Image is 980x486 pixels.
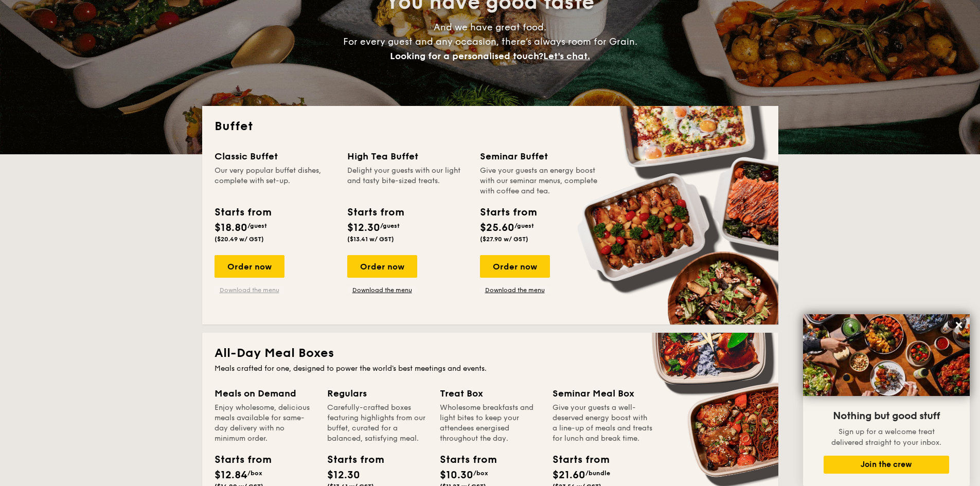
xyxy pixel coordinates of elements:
h2: Buffet [215,118,766,135]
span: /box [473,470,488,477]
img: DSC07876-Edit02-Large.jpeg [803,314,970,396]
span: $21.60 [553,469,585,481]
div: High Tea Buffet [347,149,468,164]
span: Looking for a personalised touch? [390,50,543,62]
span: /guest [247,222,267,229]
button: Join the crew [824,456,949,474]
div: Classic Buffet [215,149,335,164]
span: /guest [514,222,534,229]
span: ($27.90 w/ GST) [480,236,528,243]
div: Starts from [347,205,403,220]
span: $12.84 [215,469,247,481]
div: Starts from [440,452,486,467]
div: Seminar Buffet [480,149,600,164]
div: Our very popular buffet dishes, complete with set-up. [215,166,335,196]
a: Download the menu [480,286,550,294]
span: ($13.41 w/ GST) [347,236,394,243]
div: Starts from [327,452,373,467]
div: Starts from [480,205,536,220]
div: Starts from [553,452,599,467]
span: ($20.49 w/ GST) [215,236,264,243]
div: Meals on Demand [215,386,315,401]
div: Meals crafted for one, designed to power the world's best meetings and events. [215,364,766,374]
span: $18.80 [215,222,247,234]
span: Let's chat. [543,50,590,62]
div: Enjoy wholesome, delicious meals available for same-day delivery with no minimum order. [215,403,315,444]
span: Nothing but good stuff [833,410,940,422]
div: Give your guests an energy boost with our seminar menus, complete with coffee and tea. [480,166,600,196]
div: Wholesome breakfasts and light bites to keep your attendees energised throughout the day. [440,403,540,444]
span: $12.30 [347,222,380,234]
span: Sign up for a welcome treat delivered straight to your inbox. [831,427,941,447]
div: Carefully-crafted boxes featuring highlights from our buffet, curated for a balanced, satisfying ... [327,403,427,444]
div: Starts from [215,205,271,220]
div: Order now [480,255,550,278]
a: Download the menu [215,286,284,294]
div: Order now [347,255,417,278]
span: $10.30 [440,469,473,481]
span: $12.30 [327,469,360,481]
span: /bundle [585,470,610,477]
div: Regulars [327,386,427,401]
div: Treat Box [440,386,540,401]
h2: All-Day Meal Boxes [215,345,766,362]
span: And we have great food. For every guest and any occasion, there’s always room for Grain. [343,22,637,62]
a: Download the menu [347,286,417,294]
span: /box [247,470,262,477]
span: $25.60 [480,222,514,234]
div: Give your guests a well-deserved energy boost with a line-up of meals and treats for lunch and br... [553,403,653,444]
div: Order now [215,255,284,278]
span: /guest [380,222,400,229]
div: Seminar Meal Box [553,386,653,401]
div: Starts from [215,452,261,467]
button: Close [951,317,967,333]
div: Delight your guests with our light and tasty bite-sized treats. [347,166,468,196]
